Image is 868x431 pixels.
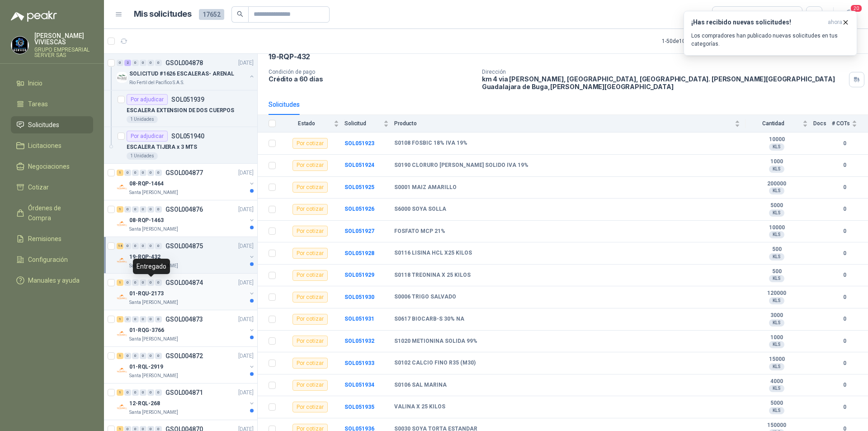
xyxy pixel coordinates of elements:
b: 500 [745,268,808,275]
div: 0 [124,353,131,359]
span: Tareas [28,99,48,109]
div: KLS [769,209,784,217]
a: SOL051925 [344,184,374,190]
a: SOL051923 [344,140,374,147]
p: [DATE] [238,388,254,397]
p: [DATE] [238,242,254,251]
b: S0006 TRIGO SALVADO [394,294,456,301]
div: KLS [769,385,784,392]
p: GSOL004875 [165,243,203,249]
div: 0 [155,279,162,286]
b: 0 [832,205,857,213]
div: 0 [155,206,162,213]
span: Cantidad [745,120,801,127]
div: Por cotizar [292,226,328,237]
a: 1 0 0 0 0 0 GSOL004872[DATE] Company Logo01-RQL-2919Santa [PERSON_NAME] [117,350,255,379]
a: 1 0 0 0 0 0 GSOL004874[DATE] Company Logo01-RQU-2173Santa [PERSON_NAME] [117,277,255,306]
b: S0116 LISINA HCL X25 KILOS [394,250,472,257]
div: KLS [769,231,784,238]
p: [DATE] [238,59,254,67]
a: 1 0 0 0 0 0 GSOL004871[DATE] Company Logo12-RQL-268Santa [PERSON_NAME] [117,387,255,416]
b: SOL051924 [344,162,374,168]
p: ESCALERA TIJERA x 3 MTS [127,143,197,152]
p: GSOL004872 [165,353,203,359]
div: 0 [140,279,146,286]
div: 0 [147,60,154,66]
div: 0 [147,389,154,396]
div: 1 [117,279,123,286]
b: S6000 SOYA SOLLA [394,206,446,213]
span: Manuales y ayuda [28,275,80,285]
b: S0190 CLORURO [PERSON_NAME] SOLIDO IVA 19% [394,162,528,169]
b: SOL051926 [344,206,374,212]
div: 1 Unidades [127,116,158,123]
b: 500 [745,246,808,253]
div: 0 [147,206,154,213]
div: Por adjudicar [127,94,168,105]
div: KLS [769,319,784,327]
a: Por adjudicarSOL051940ESCALERA TIJERA x 3 MTS1 Unidades [104,127,257,164]
p: Crédito a 60 días [269,75,475,83]
a: Negociaciones [11,158,93,175]
b: 10000 [745,224,808,232]
div: KLS [769,166,784,173]
b: S0108 FOSBIC 18% IVA 19% [394,140,467,147]
p: km 4 via [PERSON_NAME], [GEOGRAPHIC_DATA], [GEOGRAPHIC_DATA]. [PERSON_NAME][GEOGRAPHIC_DATA] Guad... [482,75,845,90]
span: Configuración [28,255,68,265]
img: Company Logo [117,218,127,229]
p: [DATE] [238,205,254,214]
p: Condición de pago [269,69,475,75]
img: Company Logo [117,365,127,376]
div: 0 [140,60,146,66]
div: Por cotizar [292,314,328,325]
div: 1 [117,353,123,359]
p: [DATE] [238,169,254,177]
b: 200000 [745,180,808,188]
p: Dirección [482,69,845,75]
div: 0 [155,170,162,176]
p: Santa [PERSON_NAME] [129,409,178,416]
div: KLS [769,275,784,282]
div: 0 [140,243,146,249]
div: 0 [124,170,131,176]
p: 01-RQU-2173 [129,289,164,298]
div: 0 [124,389,131,396]
p: [PERSON_NAME] VIVIESCAS [34,33,93,45]
div: 0 [155,60,162,66]
div: KLS [769,341,784,348]
span: Órdenes de Compra [28,203,85,223]
b: 0 [832,293,857,302]
div: Por cotizar [292,292,328,303]
div: 0 [124,279,131,286]
div: 0 [124,243,131,249]
div: 0 [140,353,146,359]
div: KLS [769,143,784,151]
div: 1 [117,206,123,213]
span: Solicitud [344,120,382,127]
div: 0 [155,243,162,249]
div: 0 [147,316,154,322]
b: VALINA X 25 KILOS [394,403,445,411]
div: 0 [132,60,139,66]
span: # COTs [832,120,850,127]
span: 20 [850,4,863,13]
b: 120000 [745,290,808,297]
div: 0 [147,353,154,359]
b: S0001 MAIZ AMARILLO [394,184,457,191]
b: 150000 [745,422,808,429]
a: Cotizar [11,179,93,196]
a: 1 0 0 0 0 0 GSOL004876[DATE] Company Logo08-RQP-1463Santa [PERSON_NAME] [117,204,255,233]
b: SOL051927 [344,228,374,234]
b: 0 [832,315,857,323]
div: Por cotizar [292,182,328,193]
img: Logo peakr [11,11,57,22]
th: Solicitud [344,115,394,133]
img: Company Logo [117,72,127,83]
div: KLS [769,253,784,260]
a: Solicitudes [11,116,93,133]
p: Santa [PERSON_NAME] [129,336,178,343]
a: Tareas [11,95,93,113]
div: 1 [117,170,123,176]
div: 0 [140,316,146,322]
button: ¡Has recibido nuevas solicitudes!ahora Los compradores han publicado nuevas solicitudes en tus ca... [684,11,857,56]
